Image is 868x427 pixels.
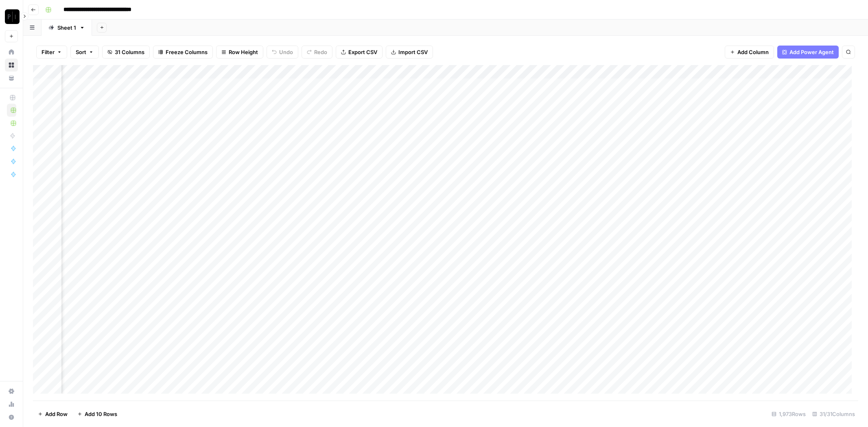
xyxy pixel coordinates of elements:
span: Row Height [229,48,258,56]
a: Home [5,46,18,59]
button: Freeze Columns [153,46,213,59]
span: Add Row [45,410,68,418]
img: Paragon (Prod) Logo [5,9,20,24]
span: Sort [76,48,86,56]
a: Browse [5,59,18,72]
span: Undo [279,48,293,56]
a: Usage [5,398,18,411]
button: Filter [36,46,67,59]
div: 1,973 Rows [768,407,809,420]
span: Add 10 Rows [85,410,117,418]
button: Export CSV [336,46,383,59]
span: 31 Columns [115,48,144,56]
button: Add 10 Rows [72,407,122,420]
div: Sheet 1 [57,24,76,32]
button: Add Column [725,46,774,59]
button: Row Height [216,46,263,59]
span: Export CSV [348,48,377,56]
a: Settings [5,385,18,398]
button: Add Power Agent [777,46,839,59]
button: 31 Columns [102,46,150,59]
span: Import CSV [398,48,428,56]
button: Workspace: Paragon (Prod) [5,7,18,27]
span: Filter [42,48,55,56]
button: Undo [267,46,298,59]
a: Sheet 1 [42,20,92,36]
button: Add Row [33,407,72,420]
span: Add Power Agent [789,48,834,56]
div: 31/31 Columns [809,407,858,420]
span: Add Column [737,48,769,56]
a: Your Data [5,72,18,85]
button: Redo [302,46,332,59]
span: Freeze Columns [166,48,208,56]
span: Redo [314,48,327,56]
button: Import CSV [386,46,433,59]
button: Sort [70,46,99,59]
button: Help + Support [5,411,18,424]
